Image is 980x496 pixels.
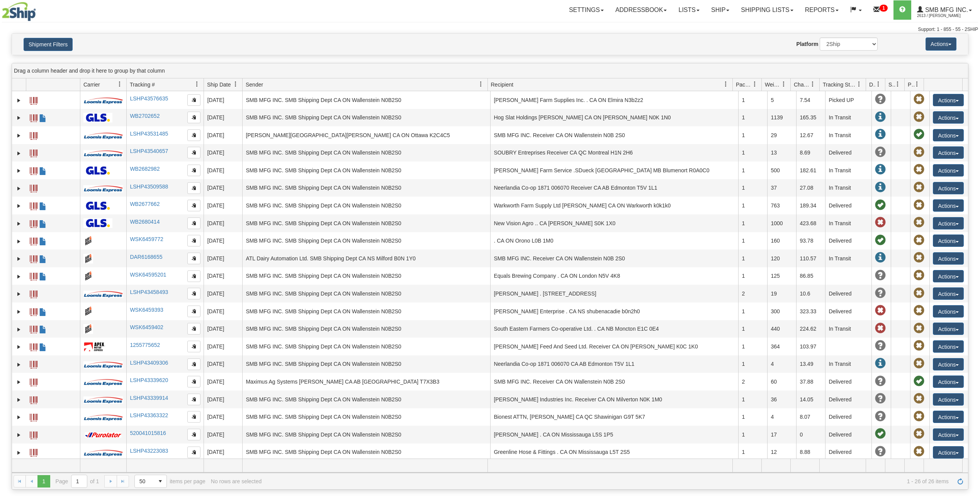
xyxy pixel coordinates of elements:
td: SMB MFG INC. SMB Shipping Dept CA ON Wallenstein N0B2S0 [242,302,490,320]
a: Charge filter column settings [806,78,819,91]
a: BOL / CMR [39,322,47,335]
td: 1 [738,338,767,355]
button: Actions [933,375,964,388]
td: 120 [767,250,796,267]
td: SMB MFG INC. SMB Shipping Dept CA ON Wallenstein N0B2S0 [242,197,490,214]
button: Copy to clipboard [187,288,200,299]
button: Copy to clipboard [187,376,200,387]
img: 10222 - Apex Motor Express [83,342,105,352]
td: 300 [767,302,796,320]
td: SMB MFG INC. SMB Shipping Dept CA ON Wallenstein N0B2S0 [242,408,490,426]
a: Addressbook [610,0,673,20]
button: Actions [933,323,964,335]
a: Label [30,146,37,158]
a: WSK6459402 [130,324,163,330]
a: Shipping lists [735,0,799,20]
iframe: chat widget [962,209,979,287]
button: Actions [933,111,964,124]
td: [DATE] [204,391,242,408]
td: 0 [796,426,825,443]
td: SMB MFG INC. SMB Shipping Dept CA ON Wallenstein N0B2S0 [242,109,490,127]
td: Picked UP [825,91,871,109]
button: Shipment Filters [24,38,73,51]
a: Expand [15,396,23,404]
td: Delivered [825,373,871,391]
td: 189.34 [796,197,825,214]
a: WB2677662 [130,201,160,207]
td: [DATE] [204,443,242,461]
td: [DATE] [204,126,242,144]
img: 30 - Loomis Express [83,290,123,298]
td: 1 [738,426,767,443]
td: [DATE] [204,338,242,355]
button: Copy to clipboard [187,217,200,229]
button: Actions [933,234,964,247]
td: [PERSON_NAME] Farm Service .SDueck [GEOGRAPHIC_DATA] MB Blumenort R0A0C0 [490,161,738,179]
td: 1000 [767,214,796,232]
span: SMB MFG INC. [923,7,968,13]
td: [DATE] [204,214,242,232]
a: WB2682982 [130,166,160,172]
a: Label [30,129,37,141]
a: Expand [15,255,23,263]
a: Carrier filter column settings [113,78,126,91]
a: 520041015816 [130,430,166,436]
a: BOL / CMR [39,111,47,123]
a: 1255775652 [130,342,160,348]
td: SMB MFG INC. SMB Shipping Dept CA ON Wallenstein N0B2S0 [242,214,490,232]
td: 110.57 [796,250,825,267]
td: 1139 [767,109,796,127]
a: BOL / CMR [39,217,47,229]
a: LSHP43531485 [130,131,168,137]
td: Greenline Hose & Fittings . CA ON Mississauga L5T 2S5 [490,443,738,461]
button: Actions [933,146,964,159]
td: SMB MFG INC. SMB Shipping Dept CA ON Wallenstein N0B2S0 [242,144,490,162]
button: Copy to clipboard [187,253,200,264]
td: 1 [738,197,767,214]
td: 323.33 [796,302,825,320]
td: 93.78 [796,232,825,250]
a: BOL / CMR [39,252,47,264]
td: SMB MFG INC. SMB Shipping Dept CA ON Wallenstein N0B2S0 [242,91,490,109]
td: 1 [738,91,767,109]
a: Expand [15,238,23,245]
td: 1 [738,179,767,197]
img: 733 - Day & Ross [83,306,93,316]
span: 2613 / [PERSON_NAME] [917,12,975,20]
td: [DATE] [204,373,242,391]
a: Label [30,322,37,335]
td: SMB MFG INC. SMB Shipping Dept CA ON Wallenstein N0B2S0 [242,285,490,302]
td: 364 [767,338,796,355]
a: LSHP43409306 [130,360,168,366]
td: [PERSON_NAME] Enterprise . CA NS shubenacadie b0n2h0 [490,302,738,320]
td: Neerlandia Co-op 1871 006070 CA AB Edmonton T5V 1L1 [490,355,738,373]
td: [DATE] [204,302,242,320]
td: Neerlandia Co-op 1871 006070 Receiver CA AB Edmonton T5V 1L1 [490,179,738,197]
button: Actions [933,305,964,318]
td: 1 [738,144,767,162]
a: Ship [705,0,735,20]
td: SMB MFG INC. SMB Shipping Dept CA ON Wallenstein N0B2S0 [242,267,490,285]
td: [DATE] [204,179,242,197]
a: Expand [15,114,23,122]
a: Label [30,410,37,423]
a: WSK64595201 [130,272,166,278]
label: Platform [797,40,819,48]
td: 13 [767,144,796,162]
td: Delivered [825,232,871,250]
button: Actions [933,287,964,300]
td: Delivered [825,144,871,162]
button: Actions [933,164,964,177]
a: DAR6168655 [130,254,162,260]
td: New Vision Agro .. CA [PERSON_NAME] S0K 1X0 [490,214,738,232]
td: 1 [738,126,767,144]
button: Copy to clipboard [187,165,200,176]
a: Expand [15,343,23,351]
td: 1 [738,320,767,338]
td: 1 [738,267,767,285]
td: [DATE] [204,91,242,109]
button: Actions [926,37,956,51]
a: Reports [799,0,844,20]
td: 2 [738,285,767,302]
button: Copy to clipboard [187,429,200,440]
